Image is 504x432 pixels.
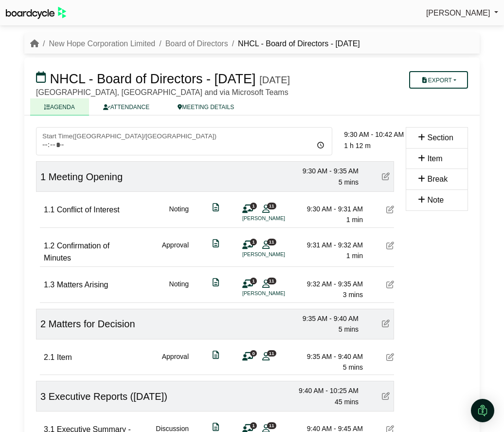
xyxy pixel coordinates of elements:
span: Matters for Decision [49,319,135,329]
li: NHCL - Board of Directors - [DATE] [228,38,360,50]
div: [DATE] [259,74,290,86]
span: Confirmation of Minutes [44,242,109,263]
span: 1 min [346,216,363,224]
span: 3 mins [343,291,363,299]
span: 1 [250,422,257,429]
span: 2.1 [44,353,54,361]
div: Open Intercom Messenger [471,399,494,422]
span: [GEOGRAPHIC_DATA], [GEOGRAPHIC_DATA] and via Microsoft Teams [36,88,288,96]
span: 11 [267,203,276,209]
span: 1.3 [44,281,54,289]
li: [PERSON_NAME] [242,289,315,298]
span: Break [427,175,448,183]
span: 1.2 [44,242,54,250]
div: 9:35 AM - 9:40 AM [295,351,363,362]
span: 11 [267,278,276,284]
span: 5 mins [339,178,359,186]
span: 1 [250,278,257,284]
span: 1 [250,203,257,209]
span: Executive Reports ([DATE]) [49,391,167,402]
span: 0 [250,350,257,357]
div: Noting [169,279,189,301]
div: 9:32 AM - 9:35 AM [295,279,363,289]
div: 9:30 AM - 10:42 AM [344,129,412,140]
span: 1 min [346,252,363,260]
span: 1 [250,239,257,245]
a: [PERSON_NAME] [426,7,498,19]
span: 5 mins [339,325,359,333]
span: Meeting Opening [49,171,123,182]
span: Section [427,133,453,142]
div: 9:35 AM - 9:40 AM [290,313,359,324]
span: 45 mins [335,398,359,406]
div: 9:40 AM - 10:25 AM [290,385,359,396]
div: 9:30 AM - 9:31 AM [295,204,363,214]
span: Note [427,196,444,204]
button: Export [409,71,468,89]
span: 5 mins [343,363,363,371]
li: [PERSON_NAME] [242,214,315,223]
div: Noting [169,204,189,225]
span: [PERSON_NAME] [426,9,490,17]
a: ATTENDANCE [89,98,163,115]
span: 2 [40,319,46,329]
a: AGENDA [30,98,89,115]
span: Item [57,353,72,361]
div: 9:31 AM - 9:32 AM [295,240,363,250]
span: 1 [40,171,46,182]
span: 1.1 [44,206,54,214]
span: Matters Arising [57,281,108,289]
div: 9:30 AM - 9:35 AM [290,166,359,176]
span: 11 [267,350,276,357]
span: 11 [267,422,276,429]
a: MEETING DETAILS [163,98,248,115]
span: Conflict of Interest [57,206,120,214]
span: 3 [40,391,46,402]
img: BoardcycleBlackGreen-aaafeed430059cb809a45853b8cf6d952af9d84e6e89e1f1685b34bfd5cb7d64.svg [6,7,66,19]
span: 1 h 12 m [344,142,370,150]
div: Approval [162,351,189,373]
li: [PERSON_NAME] [242,250,315,259]
nav: breadcrumb [30,38,360,50]
a: New Hope Corporation Limited [49,39,155,48]
span: NHCL - Board of Directors - [DATE] [50,72,256,86]
a: Board of Directors [165,39,228,48]
div: Approval [162,240,189,264]
span: 11 [267,239,276,245]
span: Item [427,154,442,163]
